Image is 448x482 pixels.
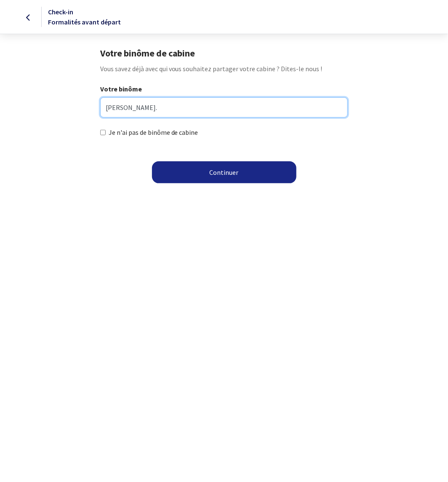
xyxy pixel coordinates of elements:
[109,127,198,137] label: Je n'ai pas de binôme de cabine
[100,64,348,74] p: Vous savez déjà avec qui vous souhaitez partager votre cabine ? Dites-le nous !
[100,48,348,59] h1: Votre binôme de cabine
[100,85,142,93] strong: Votre binôme
[48,8,121,26] span: Check-in Formalités avant départ
[100,97,348,118] input: Indiquez votre binôme
[152,161,296,183] button: Continuer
